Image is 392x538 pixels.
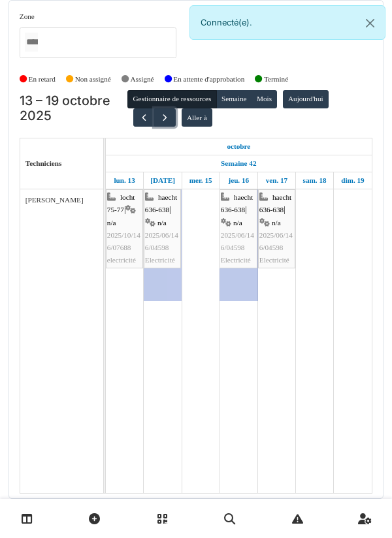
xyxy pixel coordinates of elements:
a: 17 octobre 2025 [263,172,291,189]
span: Electricité [145,256,175,264]
label: En retard [29,74,56,85]
span: [PERSON_NAME] [25,196,84,204]
span: n/a [157,219,167,227]
span: 2025/10/146/07688 [107,231,140,251]
button: Précédent [133,108,155,127]
label: Zone [20,11,35,22]
div: | [145,191,180,266]
div: | [107,191,142,266]
a: 15 octobre 2025 [186,172,216,189]
a: 16 octobre 2025 [225,172,252,189]
label: Terminé [264,74,288,85]
h2: 13 – 19 octobre 2025 [20,93,127,124]
span: electricité [107,256,136,264]
span: Techniciens [25,159,62,167]
span: locht 75-77 [107,193,135,214]
div: | [259,191,294,266]
button: Mois [252,90,278,108]
a: 14 octobre 2025 [147,172,178,189]
span: Electricité [259,256,289,264]
button: Aller à [182,108,212,127]
span: 2025/06/146/04598 [145,231,178,251]
a: 13 octobre 2025 [110,172,138,189]
span: haecht 636-638 [145,193,177,214]
div: Connecté(e). [189,5,385,40]
button: Gestionnaire de ressources [127,90,216,108]
button: Suivant [154,108,176,127]
div: | [221,191,256,266]
label: Assigné [131,74,154,85]
label: Non assigné [75,74,111,85]
span: 2025/06/146/04598 [221,231,254,251]
button: Aujourd'hui [283,90,329,108]
a: Semaine 42 [218,155,259,172]
button: Semaine [216,90,252,108]
span: n/a [107,219,116,227]
label: En attente d'approbation [173,74,244,85]
a: 13 octobre 2025 [223,138,253,155]
span: n/a [272,219,281,227]
span: haecht 636-638 [221,193,253,214]
span: Electricité [221,256,251,264]
span: n/a [233,219,242,227]
input: Tous [25,33,38,52]
a: 19 octobre 2025 [338,172,367,189]
button: Close [355,6,385,40]
a: 18 octobre 2025 [300,172,330,189]
span: 2025/06/146/04598 [259,231,293,251]
span: haecht 636-638 [259,193,291,214]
